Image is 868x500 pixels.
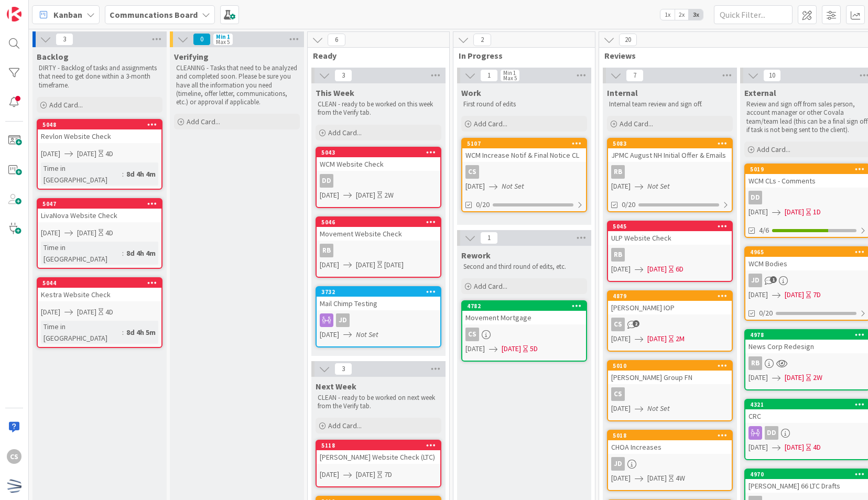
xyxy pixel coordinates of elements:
[321,149,440,156] div: 5043
[174,51,209,62] span: Verifying
[748,274,762,287] div: JD
[317,441,440,450] div: 5118
[465,165,479,179] div: CS
[467,140,586,147] div: 5107
[356,190,375,201] span: [DATE]
[608,371,732,384] div: [PERSON_NAME] Group FN
[459,50,582,61] span: In Progress
[317,287,440,310] div: 3732Mail Chimp Testing
[611,318,625,331] div: CS
[748,442,768,453] span: [DATE]
[356,469,375,480] span: [DATE]
[647,473,667,484] span: [DATE]
[316,286,441,347] a: 3732Mail Chimp TestingJD[DATE]Not Set
[463,100,585,108] p: First round of edits
[611,181,631,192] span: [DATE]
[124,168,158,180] div: 8d 4h 4m
[748,356,762,370] div: RB
[502,181,524,191] i: Not Set
[37,51,69,62] span: Backlog
[105,307,113,318] div: 4D
[607,290,733,352] a: 4879[PERSON_NAME] IOPCS[DATE][DATE]2M
[38,209,161,222] div: LivaNova Website Check
[465,181,485,192] span: [DATE]
[613,292,732,300] div: 4879
[328,128,362,137] span: Add Card...
[56,33,73,46] span: 3
[38,288,161,301] div: Kestra Website Check
[748,372,768,383] span: [DATE]
[462,139,586,148] div: 5107
[124,247,158,259] div: 8d 4h 4m
[7,479,21,493] img: avatar
[502,343,521,354] span: [DATE]
[53,8,82,21] span: Kanban
[647,333,667,344] span: [DATE]
[316,440,441,487] a: 5118[PERSON_NAME] Website Check (LTC)[DATE][DATE]7D
[607,88,638,98] span: Internal
[313,50,436,61] span: Ready
[785,289,804,300] span: [DATE]
[38,278,161,301] div: 5044Kestra Website Check
[608,301,732,314] div: [PERSON_NAME] IOP
[465,328,479,341] div: CS
[38,120,161,143] div: 5048Revlon Website Check
[320,244,333,257] div: RB
[785,442,804,453] span: [DATE]
[356,330,378,339] i: Not Set
[611,457,625,471] div: JD
[77,227,96,238] span: [DATE]
[41,148,60,159] span: [DATE]
[609,100,731,108] p: Internal team review and sign off.
[611,403,631,414] span: [DATE]
[318,394,439,411] p: CLEAN - ready to be worked on next week from the Verify tab.
[317,244,440,257] div: RB
[41,321,122,344] div: Time in [GEOGRAPHIC_DATA]
[611,387,625,401] div: CS
[676,473,685,484] div: 4W
[474,119,507,128] span: Add Card...
[620,119,653,128] span: Add Card...
[39,64,160,90] p: DIRTY - Backlog of tasks and assignments that need to get done within a 3-month timeframe.
[759,308,773,319] span: 0/20
[41,162,122,186] div: Time in [GEOGRAPHIC_DATA]
[462,139,586,162] div: 5107WCM Increase Notif & Final Notice CL
[608,431,732,454] div: 5018CHOA Increases
[619,34,637,46] span: 20
[608,318,732,331] div: CS
[480,232,498,244] span: 1
[384,469,392,480] div: 7D
[105,148,113,159] div: 4D
[38,120,161,129] div: 5048
[626,69,644,82] span: 7
[608,148,732,162] div: JPMC August NH Initial Offer & Emails
[316,216,441,278] a: 5046Movement Website CheckRB[DATE][DATE][DATE]
[462,301,586,311] div: 4782
[334,363,352,375] span: 3
[42,121,161,128] div: 5048
[461,250,491,260] span: Rework
[317,450,440,464] div: [PERSON_NAME] Website Check (LTC)
[38,199,161,209] div: 5047
[122,247,124,259] span: :
[759,225,769,236] span: 4/6
[37,119,162,190] a: 5048Revlon Website Check[DATE][DATE]4DTime in [GEOGRAPHIC_DATA]:8d 4h 4m
[328,421,362,430] span: Add Card...
[316,147,441,208] a: 5043WCM Website CheckDD[DATE][DATE]2W
[607,430,733,491] a: 5018CHOA IncreasesJD[DATE][DATE]4W
[813,372,822,383] div: 2W
[744,88,776,98] span: External
[608,248,732,262] div: RB
[317,148,440,171] div: 5043WCM Website Check
[647,181,670,191] i: Not Set
[320,190,339,201] span: [DATE]
[216,34,230,39] div: Min 1
[813,206,821,218] div: 1D
[647,404,670,413] i: Not Set
[757,145,790,154] span: Add Card...
[608,291,732,301] div: 4879
[317,287,440,297] div: 3732
[765,426,778,440] div: DD
[42,200,161,208] div: 5047
[611,264,631,275] span: [DATE]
